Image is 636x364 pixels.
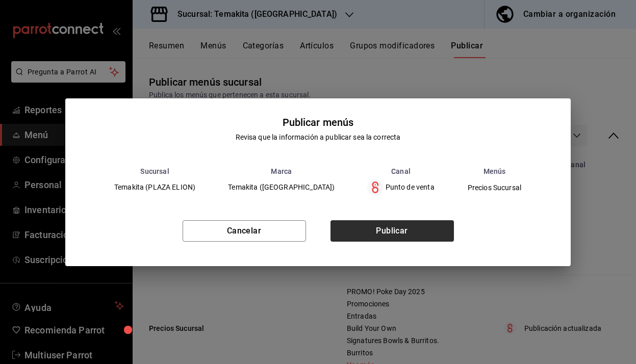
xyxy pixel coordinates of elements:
[236,132,401,143] div: Revisa que la información a publicar sea la correcta
[98,167,212,175] th: Sucursal
[283,115,354,130] div: Publicar menús
[98,175,212,200] td: Temakita (PLAZA ELION)
[367,179,434,196] div: Punto de venta
[330,220,454,242] button: Publicar
[212,167,351,175] th: Marca
[451,167,538,175] th: Menús
[183,220,306,242] button: Cancelar
[351,167,450,175] th: Canal
[468,184,521,191] span: Precios Sucursal
[212,175,351,200] td: Temakita ([GEOGRAPHIC_DATA])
